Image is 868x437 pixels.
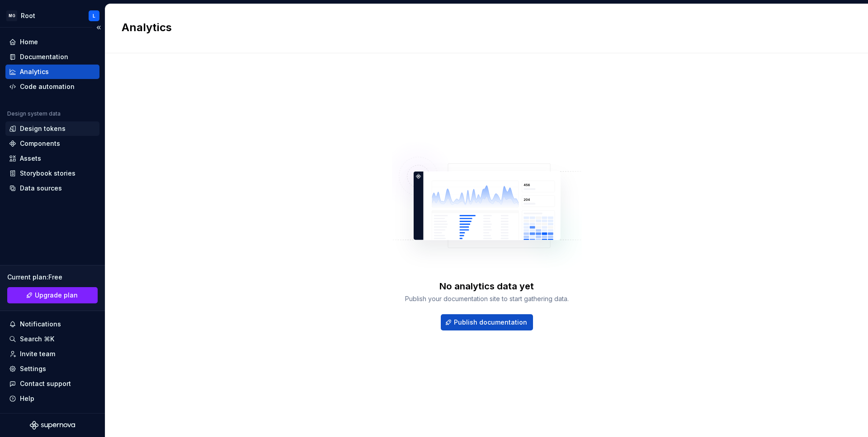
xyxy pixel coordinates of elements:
div: Design system data [7,110,61,117]
a: Components [5,136,99,151]
span: Upgrade plan [35,291,78,300]
div: Home [20,37,38,46]
h2: Analytics [122,20,841,35]
a: Design tokens [5,121,99,136]
div: L [93,12,95,19]
button: Contact support [5,377,99,391]
button: Notifications [5,317,99,331]
div: Notifications [20,320,61,329]
div: Root [21,11,35,20]
a: Invite team [5,347,99,361]
button: MGRootL [2,6,103,25]
div: Help [20,394,34,403]
div: Invite team [20,349,55,358]
div: MG [6,10,17,21]
div: Design tokens [20,124,66,133]
div: Storybook stories [20,169,75,178]
a: Storybook stories [5,166,99,181]
div: Code automation [20,82,75,91]
div: Contact support [20,379,71,388]
button: Collapse sidebar [92,21,105,34]
button: Search ⌘K [5,332,99,346]
a: Upgrade plan [7,287,98,303]
div: Publish your documentation site to start gathering data. [405,294,569,303]
div: Data sources [20,184,62,193]
svg: Supernova Logo [30,421,75,430]
button: Publish documentation [441,314,533,330]
a: Documentation [5,50,99,64]
div: Components [20,139,60,148]
a: Data sources [5,181,99,195]
div: Assets [20,154,41,163]
button: Help [5,391,99,406]
div: Search ⌘K [20,335,54,344]
a: Home [5,35,99,49]
a: Settings [5,362,99,376]
div: Settings [20,364,46,373]
div: Current plan : Free [7,273,98,282]
a: Assets [5,151,99,166]
div: Documentation [20,52,68,61]
span: Publish documentation [454,318,527,327]
div: No analytics data yet [439,280,534,293]
div: Analytics [20,67,49,76]
a: Code automation [5,79,99,94]
a: Analytics [5,65,99,79]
